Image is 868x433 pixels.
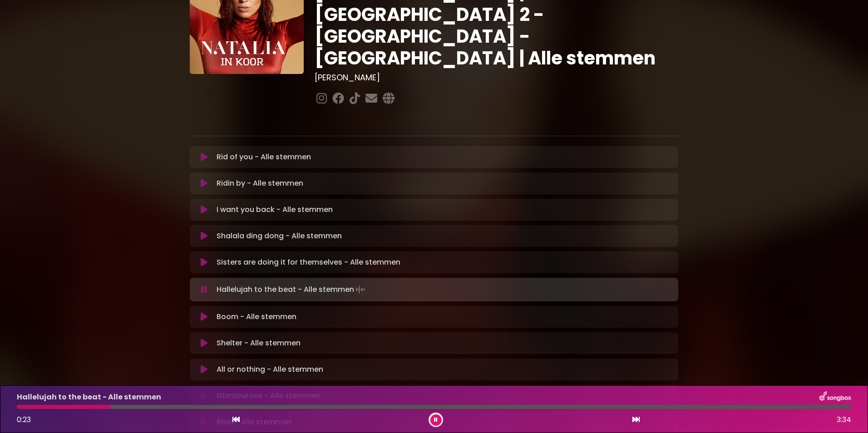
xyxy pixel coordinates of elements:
p: All or nothing - Alle stemmen [217,364,323,375]
p: Hallelujah to the beat - Alle stemmen [17,392,161,403]
p: Hallelujah to the beat - Alle stemmen [217,283,367,296]
img: songbox-logo-white.png [819,391,851,403]
span: 3:34 [837,414,851,425]
p: Shelter - Alle stemmen [217,338,301,349]
img: waveform4.gif [354,283,367,296]
p: Rid of you - Alle stemmen [217,152,311,162]
h3: [PERSON_NAME] [315,73,678,83]
p: Sisters are doing it for themselves - Alle stemmen [217,257,400,268]
p: Shalala ding dong - Alle stemmen [217,231,342,241]
p: Ridin by - Alle stemmen [217,178,303,189]
p: I want you back - Alle stemmen [217,204,333,215]
p: Boom - Alle stemmen [217,311,296,322]
span: 0:23 [17,414,31,425]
